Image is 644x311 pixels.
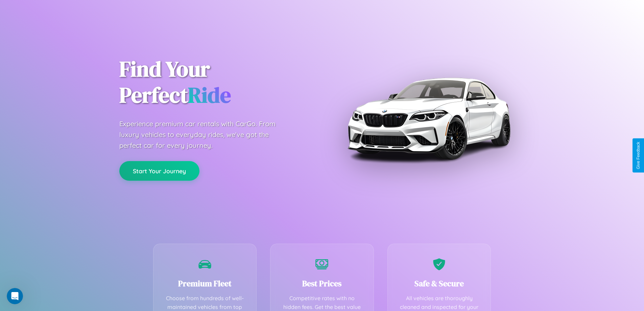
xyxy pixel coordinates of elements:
h3: Best Prices [281,278,363,289]
button: Start Your Journey [119,161,199,181]
h1: Find Your Perfect [119,56,312,108]
h3: Premium Fleet [164,278,246,289]
div: Give Feedback [636,142,641,169]
iframe: Intercom live chat [7,288,23,304]
img: Premium BMW car rental vehicle [344,34,513,203]
p: Experience premium car rentals with CarGo. From luxury vehicles to everyday rides, we've got the ... [119,118,288,151]
span: Ride [188,80,231,110]
h3: Safe & Secure [398,278,481,289]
